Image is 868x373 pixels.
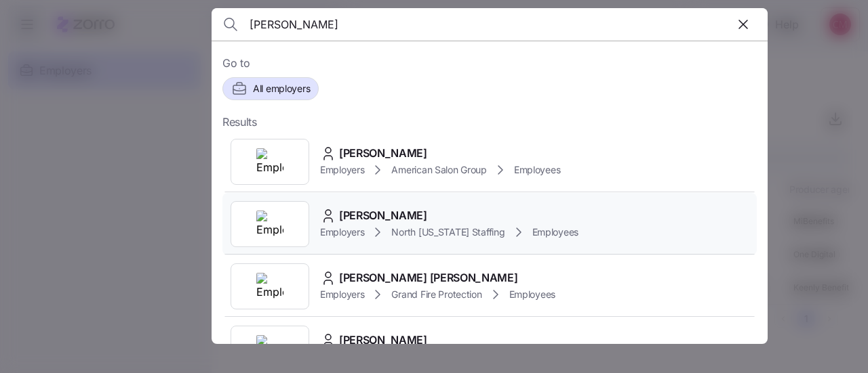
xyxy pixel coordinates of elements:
span: American Salon Group [391,163,486,177]
span: Employees [532,225,578,239]
span: Employers [320,225,364,239]
img: Employer logo [256,273,283,300]
span: [PERSON_NAME] [339,145,427,162]
button: All employers [222,77,319,100]
span: Employees [514,163,560,177]
img: Employer logo [256,211,283,238]
span: [PERSON_NAME] [339,207,427,224]
img: Employer logo [256,335,283,362]
span: Employees [509,288,555,301]
span: Grand Fire Protection [391,288,481,301]
span: [PERSON_NAME] [339,332,427,349]
span: Go to [222,55,757,72]
span: All employers [253,82,310,95]
span: [PERSON_NAME] [PERSON_NAME] [339,269,517,286]
span: Results [222,114,257,131]
span: Employers [320,288,364,301]
img: Employer logo [256,148,283,175]
span: Employers [320,163,364,177]
span: North [US_STATE] Staffing [391,225,505,239]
